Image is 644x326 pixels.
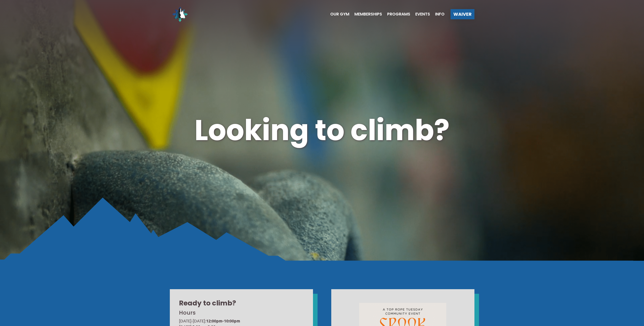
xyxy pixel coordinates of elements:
a: Info [430,12,444,16]
h1: Looking to climb? [170,110,474,150]
a: Our Gym [325,12,349,16]
h3: Hours [179,309,303,317]
a: Programs [382,12,410,16]
strong: 12:00pm-10:00pm [206,318,240,323]
span: Our Gym [330,12,349,16]
span: Info [435,12,444,16]
a: Memberships [349,12,382,16]
span: Waiver [453,12,472,17]
h2: Ready to climb? [179,298,304,308]
span: Events [415,12,430,16]
a: Events [410,12,430,16]
span: Memberships [354,12,382,16]
img: North Wall Logo [170,4,190,24]
a: Waiver [451,9,474,19]
span: Programs [387,12,410,16]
